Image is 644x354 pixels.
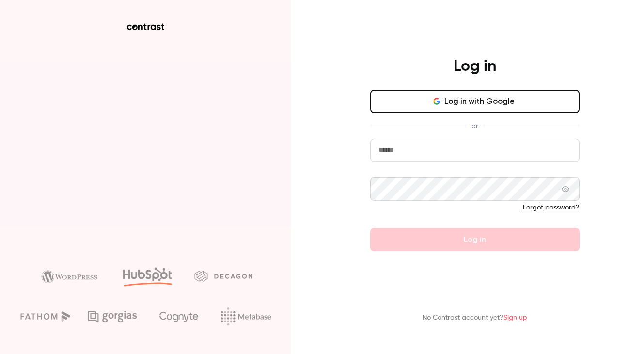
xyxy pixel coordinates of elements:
[194,271,252,281] img: decagon
[423,313,527,323] p: No Contrast account yet?
[503,314,527,321] a: Sign up
[467,121,483,131] span: or
[370,90,580,113] button: Log in with Google
[454,57,496,76] h4: Log in
[523,204,580,211] a: Forgot password?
